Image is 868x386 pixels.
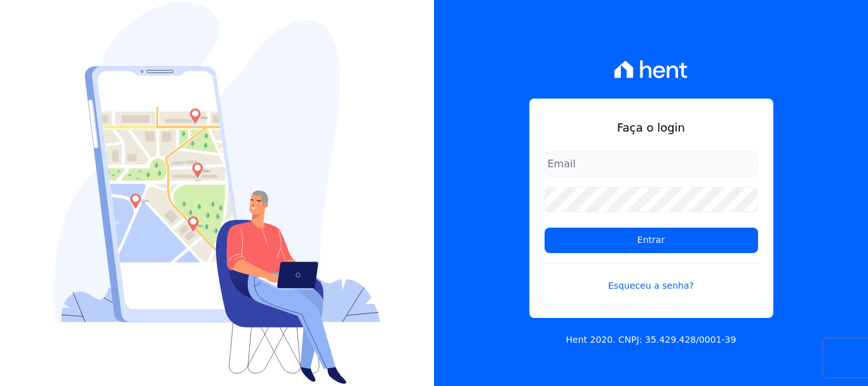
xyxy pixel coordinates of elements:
[545,228,758,253] input: Entrar
[545,263,758,293] a: Esqueceu a senha?
[545,151,758,177] input: Email
[545,119,758,136] h1: Faça o login
[54,2,381,384] img: Login
[566,333,736,347] p: Hent 2020. CNPJ: 35.429.428/0001-39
